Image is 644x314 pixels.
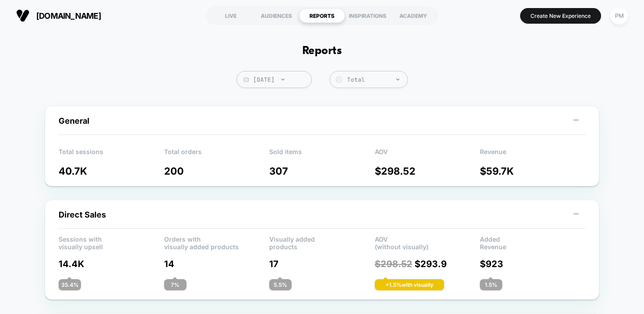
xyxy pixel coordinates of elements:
button: PM [608,7,631,25]
p: Sold items [269,148,375,161]
p: Revenue [480,148,585,161]
p: Total sessions [59,148,164,161]
span: $ 298.52 [375,259,412,269]
img: Visually logo [16,9,30,22]
p: $ 298.52 [375,165,480,177]
p: Orders with visually added products [164,235,270,249]
h1: Reports [302,45,342,58]
p: Total orders [164,148,270,161]
p: AOV (without visually) [375,235,480,249]
div: 1.5 % [480,279,502,290]
div: LIVE [208,8,254,23]
div: ACADEMY [390,8,436,23]
p: 200 [164,165,270,177]
p: Added Revenue [480,235,585,249]
button: Create New Experience [520,8,601,24]
img: end [396,79,399,80]
div: REPORTS [299,8,345,23]
div: INSPIRATIONS [345,8,390,23]
p: 17 [269,259,375,269]
p: AOV [375,148,480,161]
p: 14.4K [59,259,164,269]
div: Total [347,76,403,84]
div: 35.4 % [59,279,81,290]
p: $ 59.7K [480,165,585,177]
p: Sessions with visually upsell [59,235,164,249]
div: PM [610,7,628,25]
span: Direct Sales [59,210,106,219]
p: 40.7K [59,165,164,177]
button: [DOMAIN_NAME] [13,8,104,23]
div: AUDIENCES [254,8,299,23]
span: [DATE] [237,71,312,88]
p: $ 293.9 [375,259,480,269]
div: 7 % [164,279,186,290]
p: 14 [164,259,270,269]
div: + 1.5 % with visually [375,279,444,290]
span: General [59,116,89,126]
img: end [281,79,284,80]
p: Visually added products [269,235,375,249]
div: 5.5 % [269,279,292,290]
tspan: $ [338,77,340,82]
span: [DOMAIN_NAME] [36,11,101,21]
p: $ 923 [480,259,585,269]
p: 307 [269,165,375,177]
img: calendar [244,77,249,82]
